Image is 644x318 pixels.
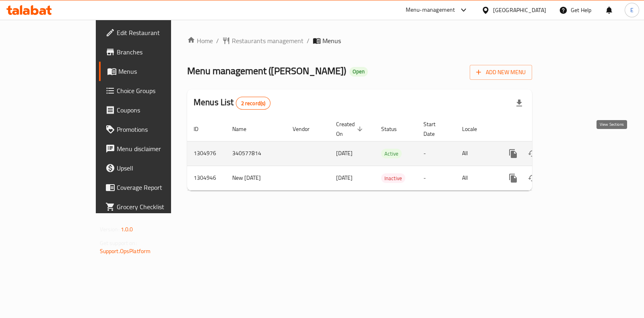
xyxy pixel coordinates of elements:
[99,100,203,120] a: Coupons
[99,158,203,178] a: Upsell
[117,144,197,154] span: Menu disclaimer
[117,183,197,192] span: Coverage Report
[187,166,226,190] td: 1304946
[117,202,197,212] span: Grocery Checklist
[187,62,346,80] span: Menu management ( [PERSON_NAME] )
[493,6,546,15] div: [GEOGRAPHIC_DATA]
[349,68,368,75] span: Open
[99,62,203,81] a: Menus
[117,125,197,134] span: Promotions
[504,144,523,163] button: more
[510,94,529,113] div: Export file
[226,141,286,166] td: 340577814
[100,246,151,256] a: Support.OpsPlatform
[381,149,402,158] span: Active
[118,67,197,76] span: Menus
[349,67,368,77] div: Open
[523,168,542,188] button: Change Status
[117,163,197,173] span: Upsell
[293,124,320,134] span: Vendor
[99,197,203,216] a: Grocery Checklist
[236,97,271,110] div: Total records count
[117,47,197,57] span: Branches
[497,117,587,141] th: Actions
[187,141,226,166] td: 1304976
[99,81,203,100] a: Choice Groups
[187,117,587,191] table: enhanced table
[236,100,270,107] span: 2 record(s)
[232,36,303,46] span: Restaurants management
[216,36,219,46] li: /
[476,67,526,77] span: Add New Menu
[523,144,542,163] button: Change Status
[117,86,197,96] span: Choice Groups
[117,28,197,37] span: Edit Restaurant
[194,124,209,134] span: ID
[99,23,203,42] a: Edit Restaurant
[336,119,365,139] span: Created On
[99,42,203,62] a: Branches
[381,124,407,134] span: Status
[307,36,310,46] li: /
[99,139,203,158] a: Menu disclaimer
[456,166,497,190] td: All
[222,36,303,46] a: Restaurants management
[462,124,487,134] span: Locale
[504,168,523,188] button: more
[100,238,137,248] span: Get support on:
[99,120,203,139] a: Promotions
[423,119,446,139] span: Start Date
[470,65,532,80] button: Add New Menu
[630,6,634,15] span: E
[117,105,197,115] span: Coupons
[336,148,353,158] span: [DATE]
[456,141,497,166] td: All
[322,36,341,46] span: Menus
[194,96,270,110] h2: Menus List
[381,173,405,183] div: Inactive
[336,173,353,183] span: [DATE]
[406,5,455,15] div: Menu-management
[121,224,133,235] span: 1.0.0
[381,174,405,183] span: Inactive
[226,166,286,190] td: New [DATE]
[417,141,456,166] td: -
[100,224,120,235] span: Version:
[187,36,532,46] nav: breadcrumb
[99,178,203,197] a: Coverage Report
[417,166,456,190] td: -
[232,124,257,134] span: Name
